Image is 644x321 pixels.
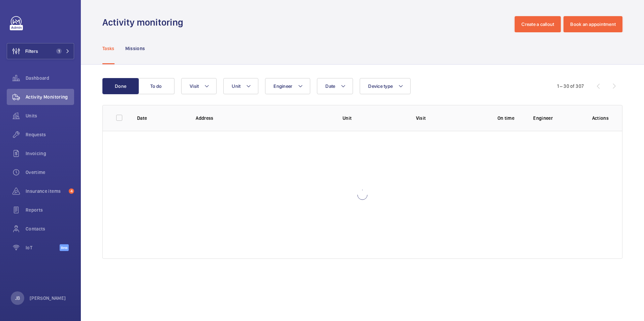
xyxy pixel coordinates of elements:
span: Dashboard [26,75,74,81]
button: Done [102,78,139,94]
span: 1 [56,48,62,54]
span: Contacts [26,225,74,232]
span: Activity Monitoring [26,94,74,100]
button: Device type [360,78,411,94]
button: Engineer [265,78,310,94]
span: Device type [368,83,393,89]
span: Reports [26,207,74,213]
p: Missions [125,45,145,52]
h1: Activity monitoring [102,16,187,29]
p: Visit [416,115,479,121]
span: Overtime [26,169,74,176]
span: Unit [232,83,240,89]
span: Units [26,112,74,119]
span: Visit [190,83,199,89]
p: Date [137,115,185,121]
p: JB [15,295,20,301]
p: On time [489,115,523,121]
button: To do [138,78,174,94]
p: Tasks [102,45,115,52]
button: Unit [223,78,258,94]
button: Book an appointment [563,16,622,32]
button: Filters1 [7,43,74,59]
button: Date [317,78,353,94]
button: Create a callout [515,16,561,32]
button: Visit [181,78,217,94]
span: Engineer [273,83,292,89]
span: Invoicing [26,150,74,157]
span: Beta [60,244,69,251]
p: Unit [343,115,405,121]
p: Address [196,115,332,121]
p: Engineer [533,115,581,121]
span: IoT [26,244,60,251]
p: Actions [592,115,609,121]
span: Date [325,83,335,89]
span: Insurance items [26,188,66,194]
span: Filters [25,48,38,55]
span: 4 [69,188,74,194]
p: [PERSON_NAME] [30,295,66,301]
div: 1 – 30 of 307 [557,83,584,90]
span: Requests [26,131,74,138]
